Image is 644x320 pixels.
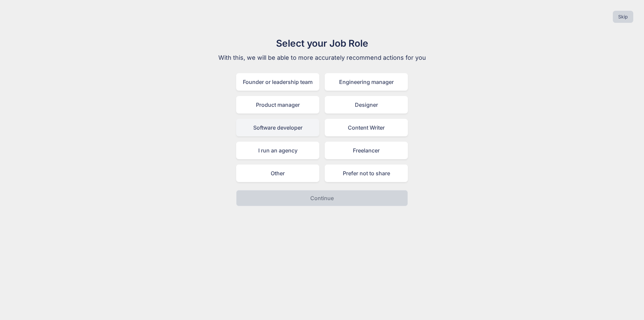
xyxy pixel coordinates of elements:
p: Continue [310,194,334,202]
div: Prefer not to share [325,165,408,182]
div: Founder or leadership team [236,73,319,91]
div: Software developer [236,119,319,136]
div: Designer [325,96,408,113]
button: Continue [236,190,408,206]
div: Product manager [236,96,319,113]
div: Engineering manager [325,73,408,91]
div: Content Writer [325,119,408,136]
div: Other [236,165,319,182]
button: Skip [613,11,633,23]
div: Freelancer [325,142,408,159]
div: I run an agency [236,142,319,159]
p: With this, we will be able to more accurately recommend actions for you [209,53,435,62]
h1: Select your Job Role [209,36,435,50]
